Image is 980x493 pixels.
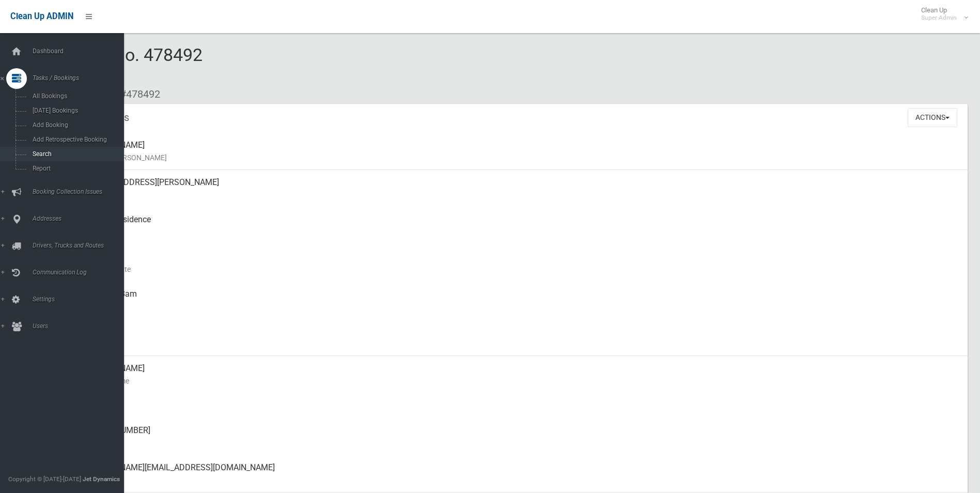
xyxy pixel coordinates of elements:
[10,11,73,21] span: Clean Up ADMIN
[83,337,959,350] small: Zone
[29,136,123,143] span: Add Retrospective Booking
[83,170,959,207] div: [STREET_ADDRESS][PERSON_NAME]
[29,322,132,330] span: Users
[29,93,123,100] span: All Bookings
[83,300,959,313] small: Collected At
[908,108,957,127] button: Actions
[83,437,959,449] small: Landline
[83,189,959,201] small: Address
[83,356,959,393] div: [PERSON_NAME]
[8,475,81,483] span: Copyright © [DATE]-[DATE]
[83,474,959,486] small: Email
[29,242,132,249] span: Drivers, Trucks and Routes
[29,74,132,82] span: Tasks / Bookings
[29,215,132,222] span: Addresses
[29,107,123,114] span: [DATE] Bookings
[83,475,120,483] strong: Jet Dynamics
[921,14,957,22] small: Super Admin
[83,399,959,412] small: Mobile
[29,165,123,172] span: Report
[83,207,959,244] div: Front of Residence
[29,121,123,129] span: Add Booking
[29,269,132,276] span: Communication Log
[29,188,132,195] span: Booking Collection Issues
[113,85,160,104] li: #478492
[83,133,959,170] div: [PERSON_NAME]
[83,455,959,492] div: [PERSON_NAME][EMAIL_ADDRESS][DOMAIN_NAME]
[29,296,132,303] span: Settings
[45,455,968,492] a: [PERSON_NAME][EMAIL_ADDRESS][DOMAIN_NAME]Email
[83,263,959,275] small: Collection Date
[29,48,132,55] span: Dashboard
[83,226,959,238] small: Pickup Point
[29,150,123,158] span: Search
[83,282,959,319] div: [DATE] 8:48am
[83,375,959,387] small: Contact Name
[916,6,967,22] span: Clean Up
[45,44,203,85] span: Booking No. 478492
[83,151,959,164] small: Name of [PERSON_NAME]
[83,418,959,455] div: [PHONE_NUMBER]
[83,244,959,282] div: [DATE]
[83,319,959,356] div: [DATE]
